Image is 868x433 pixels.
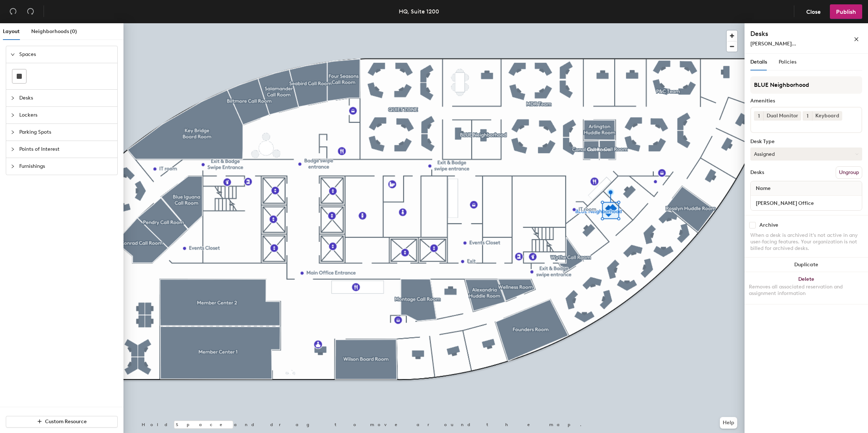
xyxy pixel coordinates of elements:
div: Dual Monitor [763,111,801,121]
button: Redo (⌘ + ⇧ + Z) [23,4,38,19]
button: Publish [830,4,862,19]
div: Removes all associated reservation and assignment information [749,284,864,297]
button: 1 [754,111,763,121]
div: Desk Type [750,139,862,145]
div: Archive [759,222,778,228]
span: Lockers [19,107,113,124]
span: Points of Interest [19,141,113,158]
span: Furnishings [19,158,113,175]
h4: Desks [750,29,830,39]
input: Unnamed desk [752,198,860,208]
span: 1 [807,112,808,120]
span: Custom Resource [45,418,87,425]
span: collapsed [11,96,15,100]
span: Publish [836,8,856,15]
span: collapsed [11,113,15,117]
button: 1 [803,111,812,121]
span: Policies [779,59,796,65]
span: close [854,37,859,42]
button: DeleteRemoves all associated reservation and assignment information [745,272,868,304]
span: Layout [3,28,20,35]
span: expanded [11,52,15,57]
div: Desks [750,170,764,175]
span: collapsed [11,164,15,169]
span: Neighborhoods (0) [31,28,77,35]
button: Close [800,4,827,19]
button: Assigned [750,147,862,161]
span: [PERSON_NAME]... [750,41,796,47]
span: 1 [758,112,760,120]
span: Close [806,8,821,15]
button: Ungroup [836,166,862,179]
button: Undo (⌘ + Z) [6,4,20,19]
span: Details [750,59,767,65]
button: Help [720,417,737,429]
span: Desks [19,90,113,106]
button: Duplicate [745,258,868,272]
span: Name [752,182,774,195]
span: collapsed [11,130,15,134]
span: Spaces [19,46,113,63]
span: undo [9,8,17,15]
button: Custom Resource [6,416,118,428]
span: collapsed [11,147,15,151]
div: HQ, Suite 1200 [399,7,439,16]
div: When a desk is archived it's not active in any user-facing features. Your organization is not bil... [750,232,862,252]
div: Keyboard [812,111,842,121]
div: Amenities [750,98,862,104]
span: Parking Spots [19,124,113,141]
